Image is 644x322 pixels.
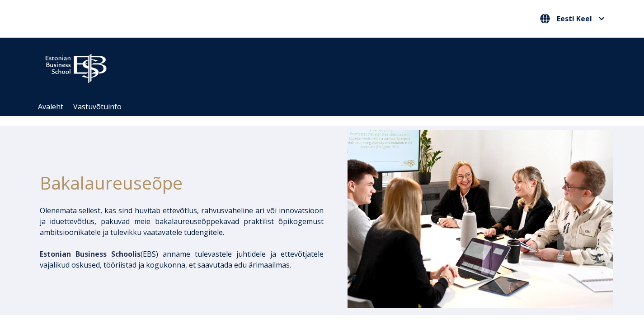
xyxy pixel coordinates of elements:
[40,249,143,259] span: (
[538,11,607,26] nav: Vali oma keel
[557,15,592,22] span: Eesti Keel
[40,205,324,238] p: Olenemata sellest, kas sind huvitab ettevõtlus, rahvusvaheline äri või innovatsioon ja iduettevõt...
[38,47,114,86] img: ebs_logo2016_white
[538,11,607,26] button: Eesti Keel
[40,169,324,196] h1: Bakalaureuseõpe
[40,249,141,259] span: Estonian Business Schoolis
[348,130,613,308] img: Bakalaureusetudengid
[73,102,122,112] a: Vastuvõtuinfo
[33,98,620,116] div: Navigation Menu
[40,249,324,270] p: EBS) anname tulevastele juhtidele ja ettevõtjatele vajalikud oskused, tööriistad ja kogukonna, et...
[38,102,63,112] a: Avaleht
